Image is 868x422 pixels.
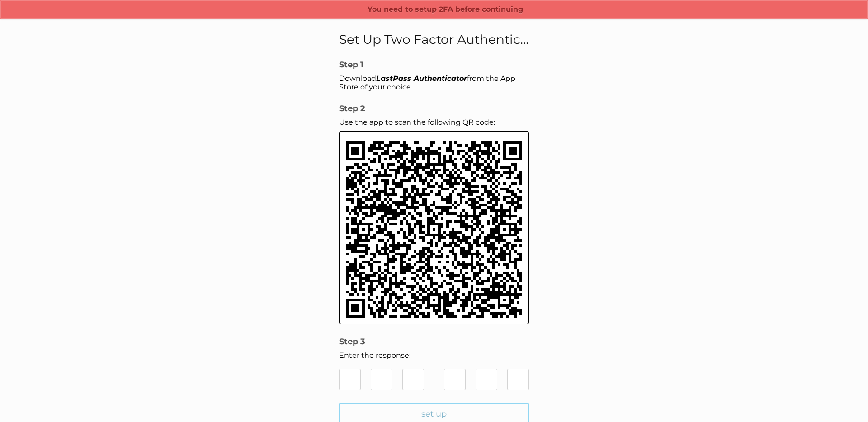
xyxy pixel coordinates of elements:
p: Enter the response: [339,351,529,360]
h1: Set Up Two Factor Authentication [339,32,529,47]
h2: Step 3 [339,337,529,347]
p: Use the app to scan the following QR code: [339,118,529,127]
h2: Step 1 [339,60,529,70]
p: Download from the App Store of your choice. [339,74,529,91]
p: You need to setup 2FA before continuing [0,0,868,19]
h2: Step 2 [339,103,529,113]
em: LastPass Authenticator [376,74,467,83]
